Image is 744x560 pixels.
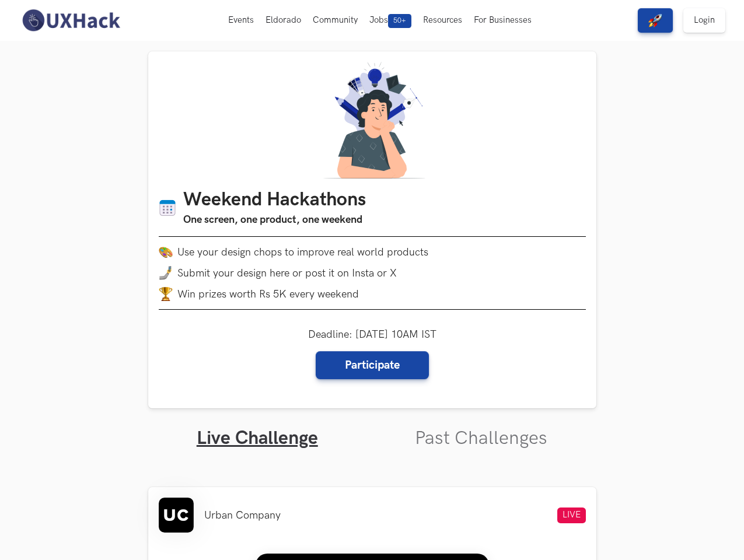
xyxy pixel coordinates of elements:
span: LIVE [557,508,586,523]
h3: One screen, one product, one weekend [183,212,366,228]
a: Participate [316,351,429,379]
li: Use your design chops to improve real world products [159,245,586,259]
ul: Tabs Interface [148,408,596,450]
a: Past Challenges [415,427,547,450]
li: Win prizes worth Rs 5K every weekend [159,287,586,301]
img: A designer thinking [316,62,428,178]
li: Urban Company [204,509,281,521]
h1: Weekend Hackathons [183,189,366,212]
img: trophy.png [159,287,173,301]
a: Live Challenge [197,427,318,450]
img: mobile-in-hand.png [159,266,173,280]
img: palette.png [159,245,173,259]
img: rocket [648,13,662,27]
span: Submit your design here or post it on Insta or X [177,267,397,279]
img: UXHack-logo.png [19,8,123,33]
a: Login [683,8,725,33]
div: Deadline: [DATE] 10AM IST [308,328,436,379]
span: 50+ [388,14,411,28]
img: Calendar icon [159,199,176,217]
